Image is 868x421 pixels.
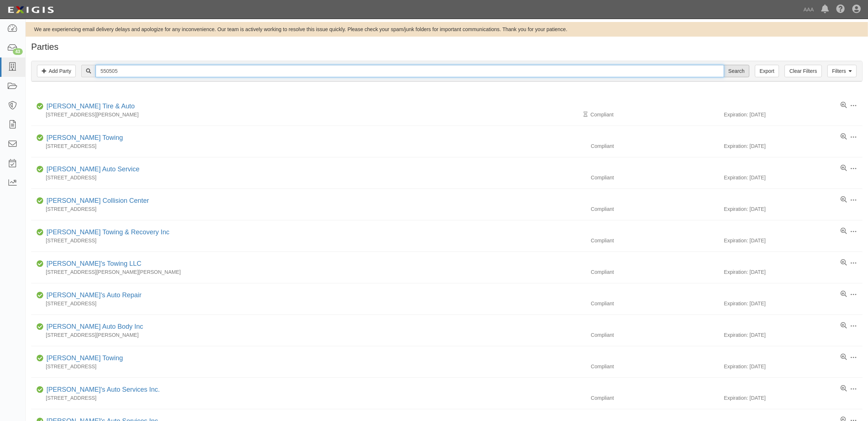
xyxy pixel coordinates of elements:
[26,26,868,33] div: We are experiencing email delivery delays and apologize for any inconvenience. Our team is active...
[44,354,123,363] div: Tillery's Towing
[31,268,585,276] div: [STREET_ADDRESS][PERSON_NAME][PERSON_NAME]
[37,135,44,141] i: Compliant
[841,165,847,172] a: View results summary
[841,259,847,267] a: View results summary
[46,197,149,204] a: [PERSON_NAME] Collision Center
[724,394,863,402] div: Expiration: [DATE]
[44,385,160,395] div: Lenny's Auto Services Inc.
[46,354,123,362] a: [PERSON_NAME] Towing
[46,386,160,393] a: [PERSON_NAME]'s Auto Services Inc.
[724,268,863,276] div: Expiration: [DATE]
[31,142,585,150] div: [STREET_ADDRESS]
[841,228,847,235] a: View results summary
[37,65,76,77] a: Add Party
[31,394,585,402] div: [STREET_ADDRESS]
[836,5,845,14] i: Help Center - Complianz
[841,102,847,109] a: View results summary
[31,111,585,118] div: [STREET_ADDRESS][PERSON_NAME]
[585,300,724,307] div: Compliant
[46,134,123,141] a: [PERSON_NAME] Towing
[841,133,847,141] a: View results summary
[755,65,779,77] a: Export
[46,103,135,110] a: [PERSON_NAME] Tire & Auto
[37,261,44,267] i: Compliant
[724,174,863,181] div: Expiration: [DATE]
[841,322,847,329] a: View results summary
[31,300,585,307] div: [STREET_ADDRESS]
[841,354,847,361] a: View results summary
[585,363,724,370] div: Compliant
[37,293,44,298] i: Compliant
[37,104,44,109] i: Compliant
[5,3,56,16] img: logo-5460c22ac91f19d4615b14bd174203de0afe785f0fc80cf4dbbc73dc1793850b.png
[44,102,135,111] div: Henry's Tire & Auto
[724,205,863,213] div: Expiration: [DATE]
[585,237,724,244] div: Compliant
[841,291,847,298] a: View results summary
[44,228,169,237] div: Henry's Towing & Recovery Inc
[31,237,585,244] div: [STREET_ADDRESS]
[44,133,123,143] div: Henry's Towing
[585,331,724,339] div: Compliant
[724,237,863,244] div: Expiration: [DATE]
[724,331,863,339] div: Expiration: [DATE]
[724,142,863,150] div: Expiration: [DATE]
[37,198,44,204] i: Compliant
[46,165,139,173] a: [PERSON_NAME] Auto Service
[96,65,724,77] input: Search
[31,174,585,181] div: [STREET_ADDRESS]
[37,324,44,329] i: Compliant
[44,259,141,269] div: Kenny's Towing LLC
[585,394,724,402] div: Compliant
[46,291,142,299] a: [PERSON_NAME]'s Auto Repair
[46,228,169,236] a: [PERSON_NAME] Towing & Recovery Inc
[31,363,585,370] div: [STREET_ADDRESS]
[724,300,863,307] div: Expiration: [DATE]
[724,65,749,77] input: Search
[585,142,724,150] div: Compliant
[13,48,23,55] div: 43
[827,65,857,77] a: Filters
[46,323,143,330] a: [PERSON_NAME] Auto Body Inc
[584,112,588,117] i: Pending Review
[585,268,724,276] div: Compliant
[841,196,847,204] a: View results summary
[37,230,44,235] i: Compliant
[44,165,139,174] div: Henry's Auto Service
[44,196,149,206] div: Henry's Collision Center
[44,291,142,300] div: Jerry's Auto Repair
[585,111,724,118] div: Compliant
[800,2,817,17] a: AAA
[37,387,44,392] i: Compliant
[585,205,724,213] div: Compliant
[785,65,822,77] a: Clear Filters
[841,385,847,392] a: View results summary
[44,322,143,332] div: Kilkeary's Auto Body Inc
[31,331,585,339] div: [STREET_ADDRESS][PERSON_NAME]
[31,42,863,52] h1: Parties
[46,260,141,267] a: [PERSON_NAME]'s Towing LLC
[37,356,44,361] i: Compliant
[724,363,863,370] div: Expiration: [DATE]
[724,111,863,118] div: Expiration: [DATE]
[37,167,44,172] i: Compliant
[31,205,585,213] div: [STREET_ADDRESS]
[585,174,724,181] div: Compliant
